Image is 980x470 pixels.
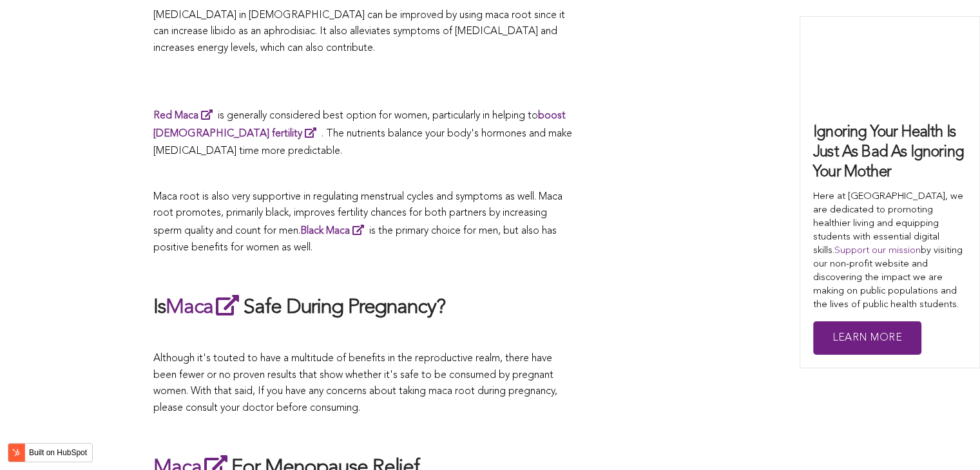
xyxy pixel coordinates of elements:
span: is generally considered best option for women, particularly in helping to . The nutrients balance... [153,111,572,155]
span: Although it's touted to have a multitude of benefits in the reproductive realm, there have been f... [153,353,557,413]
strong: Black Maca [300,225,350,236]
a: boost [DEMOGRAPHIC_DATA] fertility [153,111,566,139]
img: HubSpot sprocket logo [8,445,24,460]
strong: Red Maca [153,111,198,121]
label: Built on HubSpot [24,444,92,461]
button: Built on HubSpot [8,443,93,462]
span: Maca root is also very supportive in regulating menstrual cycles and symptoms as well. Maca root ... [153,191,562,252]
a: Black Maca [300,225,369,236]
iframe: Chat Widget [916,408,980,470]
h2: Is Safe During Pregnancy? [153,292,572,321]
a: Learn More [813,321,921,355]
span: [MEDICAL_DATA] in [DEMOGRAPHIC_DATA] can be improved by using maca root since it can increase lib... [153,10,565,53]
a: Maca [166,297,244,317]
a: Red Maca [153,111,218,121]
